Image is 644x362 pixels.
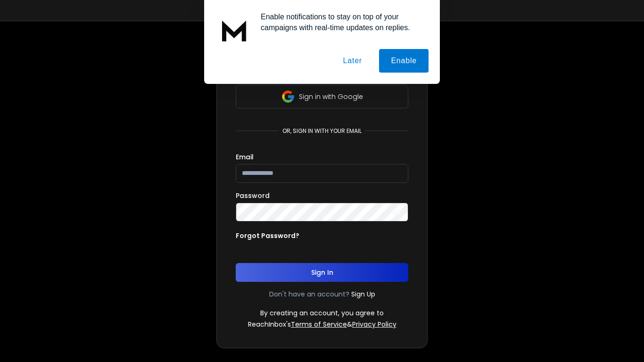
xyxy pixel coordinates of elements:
a: Sign Up [351,289,375,299]
button: Sign In [236,263,408,282]
label: Email [236,154,254,160]
p: or, sign in with your email [279,127,365,135]
label: Password [236,192,270,199]
a: Privacy Policy [352,320,396,329]
p: By creating an account, you agree to [260,308,384,318]
button: Sign in with Google [236,85,408,108]
img: notification icon [215,11,253,49]
p: Sign in with Google [299,92,363,101]
p: Don't have an account? [269,289,349,299]
a: Terms of Service [291,320,347,329]
button: Enable [379,49,429,73]
div: Enable notifications to stay on top of your campaigns with real-time updates on replies. [253,11,429,33]
p: Forgot Password? [236,231,299,240]
button: Later [331,49,373,73]
p: ReachInbox's & [248,320,396,329]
